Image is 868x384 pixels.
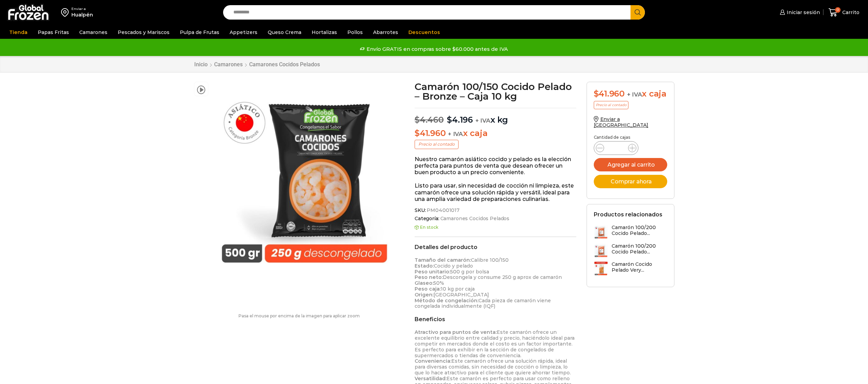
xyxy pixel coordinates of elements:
h3: Camarón 100/200 Cocido Pelado... [612,243,667,255]
img: address-field-icon.svg [61,7,71,18]
strong: Versatilidad: [415,375,447,382]
p: Nuestro camarón asiático cocido y pelado es la elección perfecta para puntos de venta que desean ... [415,156,576,176]
span: Categoría: [415,216,576,222]
button: Comprar ahora [594,175,667,188]
h3: Camarón 100/200 Cocido Pelado... [612,225,667,236]
a: 0 Carrito [827,4,861,21]
bdi: 4.460 [415,115,444,125]
a: Inicio [194,61,208,68]
a: Camarones Cocidos Pelados [249,61,320,68]
p: x kg [415,108,576,125]
button: Search button [630,5,645,20]
a: Camarón 100/200 Cocido Pelado... [594,225,667,239]
span: Carrito [841,9,859,16]
p: Listo para usar, sin necesidad de cocción ni limpieza, este camarón ofrece una solución rápida y ... [415,182,576,202]
p: Pasa el mouse por encima de la imagen para aplicar zoom [194,314,405,318]
a: Abarrotes [370,26,402,39]
a: Pulpa de Frutas [176,26,223,39]
strong: Peso caja: [415,286,441,292]
p: En stock [415,225,576,230]
strong: Tamaño del camarón: [415,257,471,263]
span: + IVA [448,131,463,137]
a: Enviar a [GEOGRAPHIC_DATA] [594,116,649,128]
span: PM04001017 [426,207,460,213]
span: 0 [835,7,841,13]
a: Queso Crema [264,26,305,39]
div: Enviar a [71,7,93,11]
h2: Productos relacionados [594,211,662,218]
nav: Breadcrumb [194,61,320,68]
button: Agregar al carrito [594,158,667,171]
strong: Glaseo: [415,280,433,286]
img: Camarón 100/150 Cocido Pelado [212,82,400,270]
strong: Conveniencia: [415,358,451,364]
strong: Peso neto: [415,274,443,280]
a: Appetizers [226,26,261,39]
h2: Beneficios [415,316,576,323]
h1: Camarón 100/150 Cocido Pelado – Bronze – Caja 10 kg [415,82,576,101]
a: Hortalizas [308,26,340,39]
bdi: 41.960 [415,128,445,138]
bdi: 4.196 [447,115,473,125]
bdi: 41.960 [594,89,625,99]
a: Descuentos [405,26,443,39]
strong: Atractivo para puntos de venta: [415,329,497,335]
span: $ [447,115,452,125]
input: Product quantity [610,143,623,153]
a: Papas Fritas [34,26,72,39]
strong: Estado: [415,263,434,269]
strong: Origen: [415,292,433,298]
a: Camarones [214,61,243,68]
div: Hualpén [71,11,93,18]
a: Tienda [6,26,31,39]
a: Camarones [76,26,111,39]
a: Pescados y Mariscos [114,26,173,39]
a: Camarones Cocidos Pelados [439,216,510,222]
p: Precio al contado [415,140,459,149]
p: x caja [415,128,576,138]
span: $ [415,115,420,125]
span: Iniciar sesión [785,9,820,16]
h2: Detalles del producto [415,244,576,250]
strong: Método de congelación: [415,297,478,304]
a: Iniciar sesión [778,5,820,19]
strong: Peso unitario: [415,269,450,275]
a: Camarón Cocido Pelado Very... [594,261,667,276]
span: + IVA [627,91,642,98]
span: SKU: [415,207,576,213]
a: Camarón 100/200 Cocido Pelado... [594,243,667,258]
span: $ [594,89,599,99]
p: Cantidad de cajas [594,135,667,140]
span: + IVA [475,117,490,124]
a: Pollos [344,26,366,39]
div: x caja [594,89,667,99]
span: $ [415,128,420,138]
p: Precio al contado [594,101,628,109]
p: Calibre 100/150 Cocido y pelado 500 g por bolsa Descongela y consume 250 g aprox de camarón 50% 1... [415,257,576,309]
h3: Camarón Cocido Pelado Very... [612,261,667,273]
